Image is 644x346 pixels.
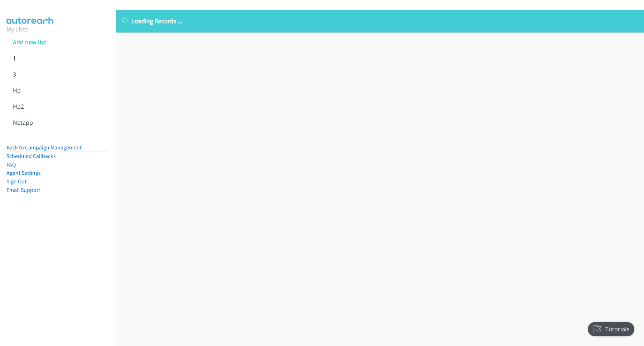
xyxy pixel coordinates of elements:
a: Hp [13,86,21,94]
a: Hp2 [13,102,24,110]
a: Sign Out [6,178,26,185]
a: Agent Settings [6,169,41,176]
a: Email Support [6,187,40,193]
a: Netapp [13,118,33,127]
a: 1 [13,54,16,62]
a: Scheduled Callbacks [6,153,56,159]
a: Add new list [13,38,46,46]
a: FAQ [6,161,16,168]
a: My Lists [6,25,28,33]
iframe: Checklist [584,315,639,341]
a: 3 [13,70,16,78]
a: Back to Campaign Management [6,144,82,151]
p: Loading Records ... [122,16,638,26]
